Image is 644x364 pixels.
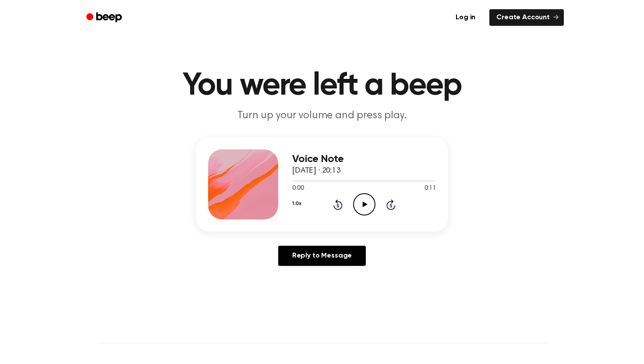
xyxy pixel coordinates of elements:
p: Turn up your volume and press play. [154,109,490,123]
span: 0:11 [425,184,436,193]
button: 1.0x [292,196,301,211]
span: [DATE] · 20:13 [292,167,340,175]
a: Create Account [489,9,564,26]
a: Log in [447,7,484,28]
span: 0:00 [292,184,304,193]
a: Reply to Message [278,246,366,266]
h3: Voice Note [292,153,436,165]
a: Beep [80,9,130,26]
h1: You were left a beep [98,70,546,102]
